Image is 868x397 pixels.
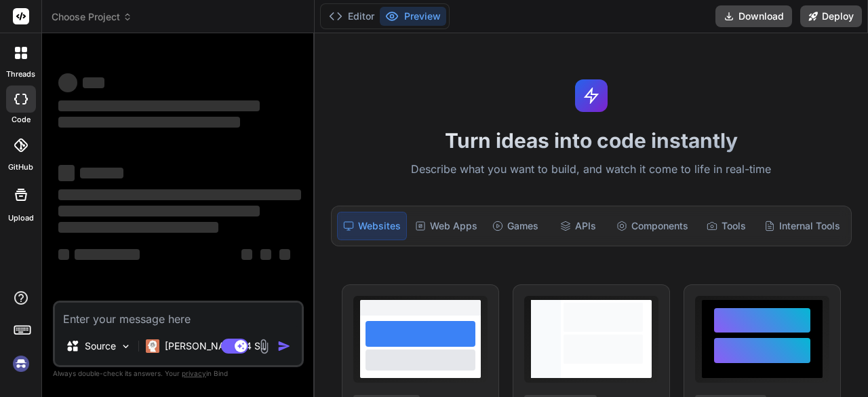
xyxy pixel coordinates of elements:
[58,222,218,233] span: ‌
[279,249,290,260] span: ‌
[83,77,104,88] span: ‌
[58,117,240,128] span: ‌
[146,339,159,353] img: Claude 4 Sonnet
[323,161,860,178] p: Describe what you want to build, and watch it come to life in real-time
[9,352,33,375] img: signin
[80,168,123,178] span: ‌
[6,69,35,80] label: threads
[759,212,846,240] div: Internal Tools
[58,100,260,111] span: ‌
[58,165,75,181] span: ‌
[12,114,31,126] label: code
[800,5,862,27] button: Deploy
[58,249,69,260] span: ‌
[323,128,860,153] h1: Turn ideas into code instantly
[256,339,272,354] img: attachment
[548,212,608,240] div: APIs
[696,212,756,240] div: Tools
[715,5,792,27] button: Download
[410,212,483,240] div: Web Apps
[182,369,206,377] span: privacy
[58,73,77,92] span: ‌
[52,10,132,24] span: Choose Project
[323,7,380,26] button: Editor
[8,162,33,173] label: GitHub
[58,189,301,200] span: ‌
[165,339,266,353] p: [PERSON_NAME] 4 S..
[486,212,545,240] div: Games
[53,367,304,380] p: Always double-check its answers. Your in Bind
[75,249,140,260] span: ‌
[8,212,34,224] label: Upload
[260,249,271,260] span: ‌
[337,212,407,240] div: Websites
[241,249,252,260] span: ‌
[85,339,116,353] p: Source
[611,212,694,240] div: Components
[58,206,260,216] span: ‌
[380,7,446,26] button: Preview
[277,339,291,353] img: icon
[120,341,132,352] img: Pick Models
